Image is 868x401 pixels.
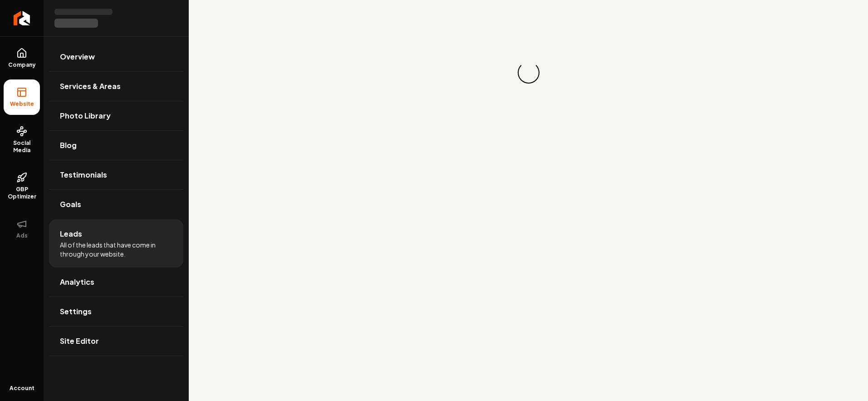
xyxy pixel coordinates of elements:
span: Settings [60,306,92,317]
a: GBP Optimizer [4,165,40,208]
span: Services & Areas [60,81,121,92]
span: Goals [60,199,81,210]
a: Social Media [4,119,40,161]
a: Blog [49,131,183,160]
a: Settings [49,297,183,326]
span: Site Editor [60,336,99,347]
span: Leads [60,228,82,239]
span: Overview [60,51,95,62]
span: GBP Optimizer [4,186,40,200]
span: Photo Library [60,110,111,121]
span: Testimonials [60,169,107,180]
span: Account [10,385,34,392]
span: Company [5,61,39,69]
span: Blog [60,140,77,151]
button: Ads [4,211,40,247]
span: Analytics [60,277,94,287]
span: Social Media [4,139,40,154]
a: Site Editor [49,327,183,356]
img: Rebolt Logo [14,11,30,25]
a: Company [4,40,40,76]
a: Overview [49,42,183,71]
span: All of the leads that have come in through your website. [60,240,172,258]
a: Photo Library [49,101,183,130]
a: Services & Areas [49,72,183,101]
a: Analytics [49,267,183,297]
span: Ads [13,232,31,239]
span: Website [6,100,38,108]
a: Goals [49,190,183,219]
div: Loading [516,61,540,85]
a: Testimonials [49,160,183,189]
